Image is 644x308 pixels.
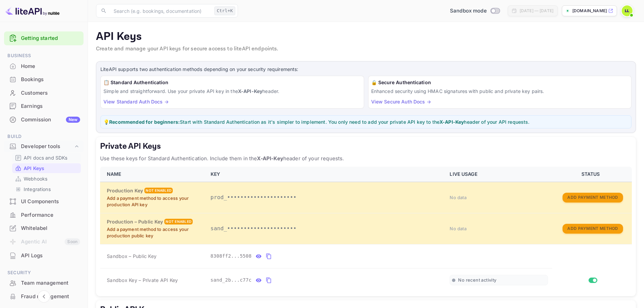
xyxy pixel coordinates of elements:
[371,88,629,95] p: Enhanced security using HMAC signatures with public and private key pairs.
[4,60,84,72] a: Home
[164,219,193,224] div: Not enabled
[4,269,84,277] span: Security
[12,184,81,194] div: Integrations
[12,153,81,163] div: API docs and SDKs
[100,167,632,292] table: private api keys table
[24,154,68,161] p: API docs and SDKs
[458,277,496,283] span: No recent activity
[103,79,361,86] h6: 📋 Standard Authentication
[4,52,84,60] span: Business
[4,100,84,112] a: Earnings
[4,100,84,113] div: Earnings
[107,187,143,194] h6: Production Key
[21,198,80,206] div: UI Components
[211,253,252,260] span: 8308ff2...5508
[211,224,442,233] p: sand_•••••••••••••••••••••
[24,165,44,172] p: API Keys
[21,293,80,301] div: Fraud management
[4,277,84,290] div: Team management
[24,175,47,182] p: Webhooks
[4,87,84,100] div: Customers
[109,119,180,125] strong: Recommended for beginners:
[21,34,80,42] a: Getting started
[100,66,631,73] p: LiteAPI supports two authentication methods depending on your security requirements:
[21,102,80,110] div: Earnings
[622,5,633,16] img: Laurentiu Lomnasan
[371,99,431,104] a: View Secure Auth Docs →
[207,167,446,182] th: KEY
[21,279,80,287] div: Team management
[439,119,464,125] strong: X-API-Key
[100,141,632,152] h5: Private API Keys
[4,31,84,45] div: Getting started
[4,113,84,126] a: CommissionNew
[110,4,212,18] input: Search (e.g. bookings, documentation)
[211,277,252,284] span: sand_2b...c77c
[4,249,84,262] div: API Logs
[21,224,80,232] div: Whitelabel
[12,174,81,184] div: Webhooks
[96,30,636,44] p: API Keys
[4,133,84,140] span: Build
[107,218,163,226] h6: Production – Public Key
[15,186,78,193] a: Integrations
[107,253,157,260] span: Sandbox – Public Key
[21,211,80,219] div: Performance
[12,163,81,173] div: API Keys
[552,167,632,182] th: STATUS
[450,7,487,15] span: Sandbox mode
[103,99,169,104] a: View Standard Auth Docs →
[24,186,51,193] p: Integrations
[21,143,73,150] div: Developer tools
[103,118,628,125] p: 💡 Start with Standard Authentication as it's simpler to implement. You only need to add your priv...
[4,209,84,221] a: Performance
[371,79,629,86] h6: 🔒 Secure Authentication
[21,89,80,97] div: Customers
[21,116,80,124] div: Commission
[563,224,623,234] button: Add Payment Method
[447,7,502,15] div: Switch to Production mode
[21,63,80,70] div: Home
[563,193,623,203] button: Add Payment Method
[38,290,50,303] button: Collapse navigation
[4,222,84,234] a: Whitelabel
[21,252,80,260] div: API Logs
[4,195,84,208] a: UI Components
[100,155,632,163] p: Use these keys for Standard Authentication. Include them in the header of your requests.
[563,194,623,200] a: Add Payment Method
[4,290,84,303] div: Fraud management
[5,5,59,16] img: LiteAPI logo
[4,195,84,208] div: UI Components
[4,209,84,222] div: Performance
[4,87,84,99] a: Customers
[107,195,202,208] p: Add a payment method to access your production API key
[4,249,84,262] a: API Logs
[4,113,84,126] div: CommissionNew
[4,73,84,86] a: Bookings
[572,8,607,14] p: [DOMAIN_NAME]
[257,155,283,162] strong: X-API-Key
[15,165,78,172] a: API Keys
[4,277,84,289] a: Team management
[520,8,553,14] div: [DATE] — [DATE]
[238,88,262,94] strong: X-API-Key
[103,88,361,95] p: Simple and straightforward. Use your private API key in the header.
[100,167,207,182] th: NAME
[96,45,636,53] p: Create and manage your API keys for secure access to liteAPI endpoints.
[4,73,84,86] div: Bookings
[563,225,623,231] a: Add Payment Method
[211,193,442,202] p: prod_•••••••••••••••••••••
[21,76,80,84] div: Bookings
[144,188,173,193] div: Not enabled
[66,117,80,123] div: New
[450,195,467,200] span: No data
[446,167,552,182] th: LIVE USAGE
[4,60,84,73] div: Home
[4,141,84,152] div: Developer tools
[15,154,78,161] a: API docs and SDKs
[4,290,84,303] a: Fraud management
[450,226,467,231] span: No data
[107,277,178,283] span: Sandbox Key – Private API Key
[214,6,235,15] div: Ctrl+K
[15,175,78,182] a: Webhooks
